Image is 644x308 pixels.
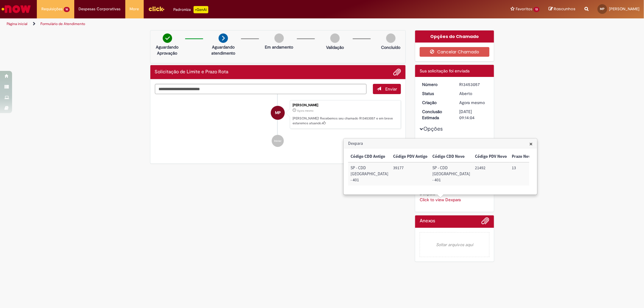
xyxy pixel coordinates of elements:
[64,7,70,12] span: 16
[418,81,455,87] dt: Número
[420,197,461,202] a: Click to view Dexpara
[130,6,139,12] span: More
[348,151,391,162] th: Código CDD Antigo
[155,94,401,153] ul: Histórico de tíquete
[155,100,401,129] li: Matheus Lopes De Souza Pires
[459,100,487,106] div: 27/08/2025 15:14:00
[529,140,533,148] span: ×
[459,100,485,105] time: 27/08/2025 15:14:00
[418,109,455,121] dt: Conclusão Estimada
[348,162,391,186] td: Código CDD Antigo: SP - CDD São Paulo - 401
[40,21,85,26] a: Formulário de Atendimento
[418,100,455,106] dt: Criação
[509,151,535,162] th: Prazo Novo
[7,21,27,26] a: Página inicial
[297,109,313,113] span: Agora mesmo
[174,6,208,13] div: Padroniza
[420,218,435,224] h2: Anexos
[194,6,208,13] p: +GenAi
[155,69,229,75] h2: Solicitação de Limite e Prazo Rota Histórico de tíquete
[393,68,401,76] button: Adicionar anexos
[1,3,32,15] img: ServiceNow
[330,33,340,43] img: img-circle-grey.png
[343,138,537,195] div: Dexpara
[293,103,398,107] div: [PERSON_NAME]
[275,106,281,120] span: MP
[609,6,639,11] span: [PERSON_NAME]
[386,33,396,43] img: img-circle-grey.png
[381,44,400,50] p: Concluído
[326,44,344,50] p: Validação
[274,33,284,43] img: img-circle-grey.png
[418,90,455,97] dt: Status
[420,191,435,196] b: Dexpara
[265,44,293,50] p: Em andamento
[297,109,313,113] time: 27/08/2025 15:14:00
[533,7,540,12] span: 13
[41,6,62,12] span: Requisições
[5,18,425,30] ul: Trilhas de página
[600,7,605,11] span: MP
[459,81,487,87] div: R13453057
[293,116,398,125] p: [PERSON_NAME]! Recebemos seu chamado R13453057 e em breve estaremos atuando.
[155,84,367,94] textarea: Digite sua mensagem aqui...
[148,4,165,13] img: click_logo_yellow_360x200.png
[415,30,494,43] div: Opções do Chamado
[529,141,533,147] button: Close
[391,151,430,162] th: Código PDV Antigo
[344,139,537,148] h3: Dexpara
[549,6,575,12] a: Rascunhos
[271,106,285,120] div: Matheus Lopes De Souza Pires
[153,44,182,56] p: Aguardando Aprovação
[373,84,401,94] button: Enviar
[79,6,121,12] span: Despesas Corporativas
[482,217,489,228] button: Adicionar anexos
[385,86,397,92] span: Enviar
[430,162,473,186] td: Código CDD Novo: SP - CDD São Paulo - 401
[459,100,485,105] span: Agora mesmo
[459,90,487,97] div: Aberto
[163,33,172,43] img: check-circle-green.png
[420,232,489,257] em: Soltar arquivos aqui
[473,162,509,186] td: Código PDV Novo: 21492
[430,151,473,162] th: Código CDD Novo
[391,162,430,186] td: Código PDV Antigo: 39177
[473,151,509,162] th: Código PDV Novo
[516,6,532,12] span: Favoritos
[420,47,489,57] button: Cancelar Chamado
[554,6,575,12] span: Rascunhos
[420,68,469,74] span: Sua solicitação foi enviada
[459,109,487,121] div: [DATE] 09:14:04
[509,162,535,186] td: Prazo Novo: 13
[209,44,238,56] p: Aguardando atendimento
[219,33,228,43] img: arrow-next.png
